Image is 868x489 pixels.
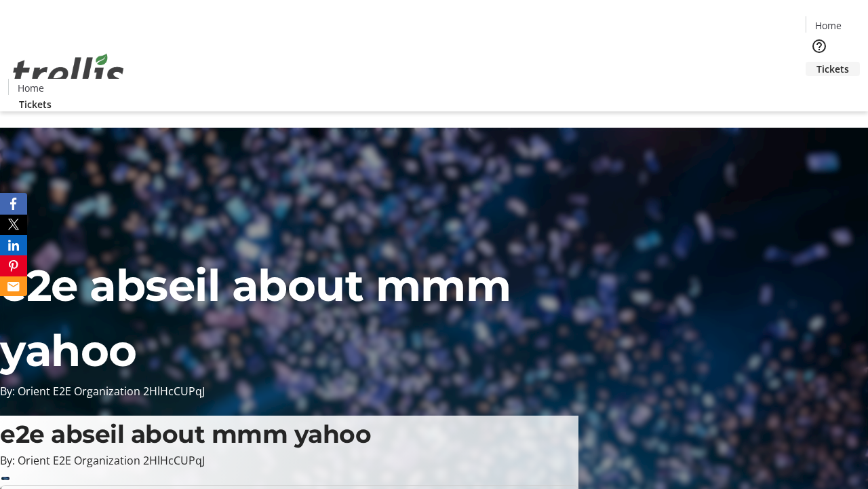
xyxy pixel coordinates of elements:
span: Tickets [816,62,849,76]
a: Home [9,81,52,95]
img: Orient E2E Organization 2HlHcCUPqJ's Logo [8,39,129,107]
button: Cart [806,76,833,103]
a: Tickets [8,97,62,111]
span: Home [18,81,44,95]
button: Help [806,33,833,60]
a: Home [806,18,850,33]
span: Tickets [19,97,52,111]
a: Tickets [806,62,860,76]
span: Home [815,18,842,33]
